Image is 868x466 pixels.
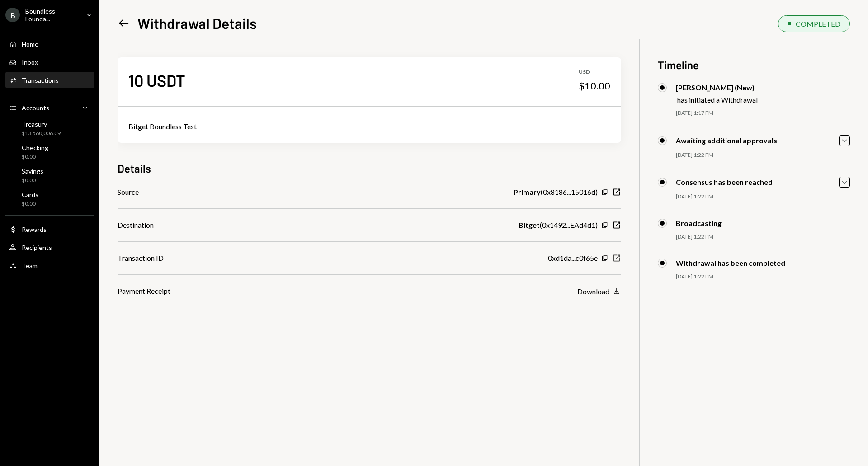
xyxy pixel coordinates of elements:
[22,191,38,198] div: Cards
[5,165,94,186] a: Savings$0.00
[22,58,38,66] div: Inbox
[677,95,758,104] div: has initiated a Withdrawal
[22,144,48,151] div: Checking
[577,287,621,297] button: Download
[676,136,777,145] div: Awaiting additional approvals
[676,151,850,159] div: [DATE] 1:22 PM
[118,161,151,176] h3: Details
[5,118,94,139] a: Treasury$13,560,006.09
[22,76,59,84] div: Transactions
[676,219,722,227] div: Broadcasting
[5,54,94,70] a: Inbox
[676,273,850,281] div: [DATE] 1:22 PM
[5,188,94,210] a: Cards$0.00
[22,120,61,128] div: Treasury
[22,130,61,137] div: $13,560,006.09
[796,19,840,28] div: COMPLETED
[5,141,94,163] a: Checking$0.00
[676,259,785,267] div: Withdrawal has been completed
[519,220,540,231] b: Bitget
[579,68,610,76] div: USD
[22,153,48,161] div: $0.00
[676,233,850,241] div: [DATE] 1:22 PM
[118,220,154,231] div: Destination
[22,244,52,251] div: Recipients
[25,7,79,23] div: Boundless Founda...
[658,57,850,72] h3: Timeline
[128,121,610,132] div: Bitget Boundless Test
[5,99,94,116] a: Accounts
[118,253,164,264] div: Transaction ID
[5,221,94,237] a: Rewards
[5,8,20,22] div: B
[579,80,610,92] div: $10.00
[676,193,850,201] div: [DATE] 1:22 PM
[118,187,139,198] div: Source
[22,104,49,112] div: Accounts
[22,262,38,269] div: Team
[22,226,47,233] div: Rewards
[519,220,598,231] div: ( 0x1492...EAd4d1 )
[514,187,541,198] b: Primary
[577,287,609,296] div: Download
[5,239,94,255] a: Recipients
[137,14,257,32] h1: Withdrawal Details
[22,167,43,175] div: Savings
[22,40,38,48] div: Home
[676,178,773,186] div: Consensus has been reached
[128,70,185,90] div: 10 USDT
[5,36,94,52] a: Home
[118,286,170,297] div: Payment Receipt
[22,200,38,208] div: $0.00
[676,83,758,92] div: [PERSON_NAME] (New)
[548,253,598,264] div: 0xd1da...c0f65e
[514,187,598,198] div: ( 0x8186...15016d )
[676,109,850,117] div: [DATE] 1:17 PM
[22,177,43,184] div: $0.00
[5,72,94,88] a: Transactions
[5,257,94,273] a: Team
